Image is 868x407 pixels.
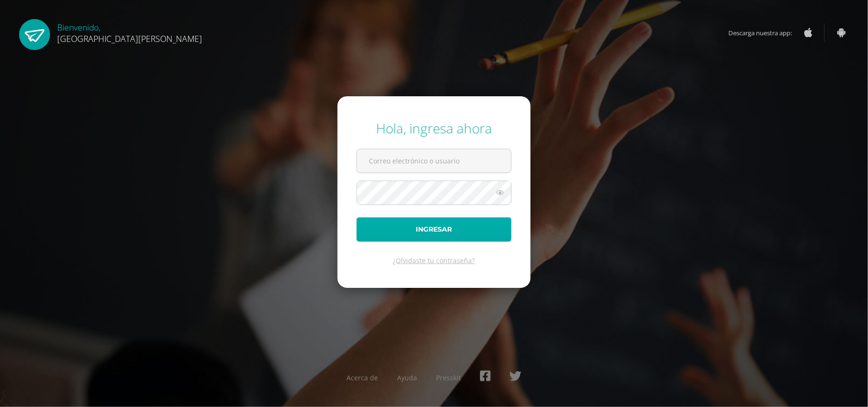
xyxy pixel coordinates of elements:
input: Correo electrónico o usuario [357,149,511,173]
a: Presskit [436,373,461,382]
a: Ayuda [397,373,417,382]
a: ¿Olvidaste tu contraseña? [393,256,475,265]
button: Ingresar [357,217,511,242]
span: Descarga nuestra app: [729,24,802,42]
div: Hola, ingresa ahora [357,119,511,137]
div: Bienvenido, [57,19,202,44]
a: Acerca de [347,373,378,382]
span: [GEOGRAPHIC_DATA][PERSON_NAME] [57,33,202,44]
